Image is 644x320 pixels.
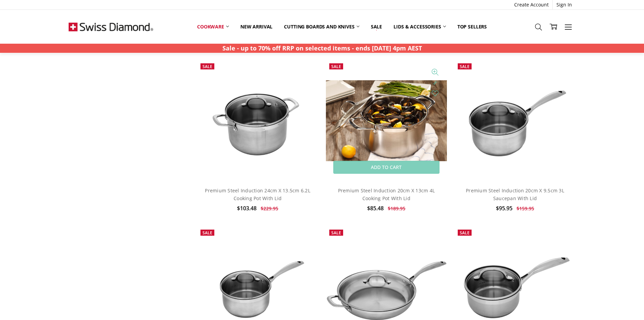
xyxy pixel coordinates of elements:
[237,205,257,212] span: $103.48
[454,82,575,159] img: Premium Steel Induction 20cm X 9.5cm 3L Saucepan With Lid
[388,205,405,212] span: $189.95
[365,19,388,34] a: Sale
[460,230,470,236] span: Sale
[69,10,153,44] img: Free Shipping On Every Order
[197,80,318,161] img: Premium Steel Induction 24cm X 13.5cm 6.2L Cooking Pot With Lid
[326,80,447,161] img: Premium Steel Induction 20cm X 13cm 4L Cooking Pot With Lid
[331,64,341,69] span: Sale
[454,60,575,181] a: Premium Steel Induction 20cm X 9.5cm 3L Saucepan With Lid
[235,19,278,34] a: New arrival
[331,230,341,236] span: Sale
[205,187,310,201] a: Premium Steel Induction 24cm X 13.5cm 6.2L Cooking Pot With Lid
[333,161,439,174] a: Add to Cart
[388,19,451,34] a: Lids & Accessories
[460,64,470,69] span: Sale
[496,205,512,212] span: $95.95
[517,205,534,212] span: $159.95
[222,44,422,52] strong: Sale - up to 70% off RRP on selected items - ends [DATE] 4pm AEST
[466,187,564,201] a: Premium Steel Induction 20cm X 9.5cm 3L Saucepan With Lid
[191,19,235,34] a: Cookware
[202,64,212,69] span: Sale
[326,60,447,181] a: Premium Steel Induction 20cm X 13cm 4L Cooking Pot With Lid
[278,19,365,34] a: Cutting boards and knives
[202,230,212,236] span: Sale
[261,205,278,212] span: $229.95
[197,60,318,181] a: Premium Steel Induction 24cm X 13.5cm 6.2L Cooking Pot With Lid
[338,187,435,201] a: Premium Steel Induction 20cm X 13cm 4L Cooking Pot With Lid
[367,205,384,212] span: $85.48
[452,19,493,34] a: Top Sellers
